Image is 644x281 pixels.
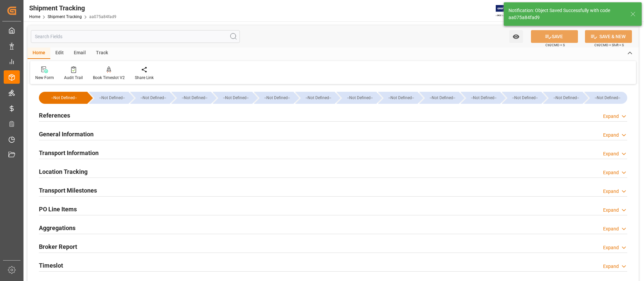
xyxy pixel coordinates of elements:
[137,92,170,104] div: --Not Defined--
[50,48,69,59] div: Edit
[48,14,82,19] a: Shipment Tracking
[467,92,500,104] div: --Not Defined--
[295,92,335,104] div: --Not Defined--
[93,75,125,81] div: Book Timeslot V2
[39,242,77,251] h2: Broker Report
[213,92,252,104] div: --Not Defined--
[39,167,88,176] h2: Location Tracking
[135,75,154,81] div: Share Link
[508,92,541,104] div: --Not Defined--
[603,207,619,214] div: Expand
[419,92,459,104] div: --Not Defined--
[502,92,541,104] div: --Not Defined--
[254,92,293,104] div: --Not Defined--
[261,92,293,104] div: --Not Defined--
[39,148,99,157] h2: Transport Information
[385,92,418,104] div: --Not Defined--
[219,92,252,104] div: --Not Defined--
[378,92,418,104] div: --Not Defined--
[550,92,583,104] div: --Not Defined--
[603,225,619,232] div: Expand
[426,92,459,104] div: --Not Defined--
[591,92,624,104] div: --Not Defined--
[603,244,619,251] div: Expand
[96,92,128,104] div: --Not Defined--
[603,263,619,270] div: Expand
[29,14,40,19] a: Home
[130,92,170,104] div: --Not Defined--
[39,223,75,232] h2: Aggregations
[336,92,376,104] div: --Not Defined--
[89,92,128,104] div: --Not Defined--
[584,92,627,104] div: --Not Defined--
[508,7,624,21] div: Notification: Object Saved Successfully with code aa075a84fad9
[461,92,500,104] div: --Not Defined--
[531,30,578,43] button: SAVE
[46,92,83,104] div: --Not Defined--
[39,261,63,270] h2: Timeslot
[603,169,619,176] div: Expand
[603,113,619,120] div: Expand
[178,92,211,104] div: --Not Defined--
[545,43,565,48] span: Ctrl/CMD + S
[39,92,87,104] div: --Not Defined--
[39,205,77,214] h2: PO Line Items
[594,43,624,48] span: Ctrl/CMD + Shift + S
[496,5,519,17] img: Exertis%20JAM%20-%20Email%20Logo.jpg_1722504956.jpg
[171,92,211,104] div: --Not Defined--
[69,48,91,59] div: Email
[28,48,50,59] div: Home
[509,30,523,43] button: open menu
[603,188,619,195] div: Expand
[39,130,94,139] h2: General Information
[31,30,240,43] input: Search Fields
[35,75,54,81] div: New Form
[39,186,97,195] h2: Transport Milestones
[603,150,619,157] div: Expand
[585,30,632,43] button: SAVE & NEW
[343,92,376,104] div: --Not Defined--
[39,111,70,120] h2: References
[91,48,113,59] div: Track
[64,75,83,81] div: Audit Trail
[302,92,335,104] div: --Not Defined--
[29,3,116,13] div: Shipment Tracking
[543,92,583,104] div: --Not Defined--
[603,132,619,139] div: Expand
